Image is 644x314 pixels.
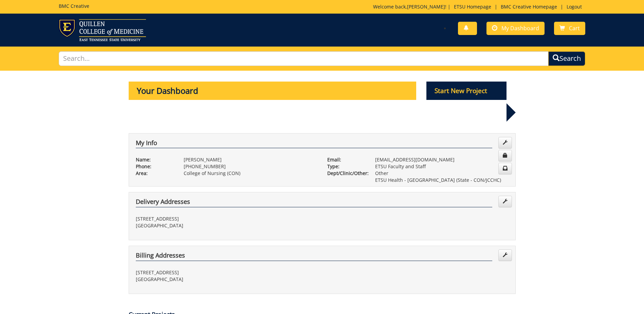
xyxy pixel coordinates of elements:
[450,3,495,10] a: ETSU Homepage
[136,276,317,283] p: [GEOGRAPHIC_DATA]
[136,252,492,261] h4: Billing Addresses
[129,82,417,100] p: Your Dashboard
[426,88,507,94] a: Start New Project
[498,150,512,161] a: Change Password
[498,163,512,174] a: Change Communication Preferences
[136,156,173,163] p: Name:
[498,249,512,261] a: Edit Addresses
[136,269,317,276] p: [STREET_ADDRESS]
[136,170,173,177] p: Area:
[548,51,585,66] button: Search
[426,82,507,100] p: Start New Project
[136,215,317,222] p: [STREET_ADDRESS]
[375,156,509,163] p: [EMAIL_ADDRESS][DOMAIN_NAME]
[136,222,317,229] p: [GEOGRAPHIC_DATA]
[136,163,173,170] p: Phone:
[407,3,445,10] a: [PERSON_NAME]
[569,24,580,32] span: Cart
[59,19,146,41] img: ETSU logo
[375,177,509,184] p: ETSU Health - [GEOGRAPHIC_DATA] (State - CON/JCCHC)
[563,3,585,10] a: Logout
[184,163,317,170] p: [PHONE_NUMBER]
[486,22,545,35] a: My Dashboard
[327,163,365,170] p: Type:
[497,3,560,10] a: BMC Creative Homepage
[375,163,509,170] p: ETSU Faculty and Staff
[498,196,512,207] a: Edit Addresses
[375,170,509,177] p: Other
[373,3,585,10] p: Welcome back, ! | | |
[59,3,89,8] h5: BMC Creative
[327,156,365,163] p: Email:
[498,137,512,149] a: Edit Info
[136,140,492,149] h4: My Info
[327,170,365,177] p: Dept/Clinic/Other:
[136,198,492,207] h4: Delivery Addresses
[184,170,317,177] p: College of Nursing (CON)
[501,24,539,32] span: My Dashboard
[184,156,317,163] p: [PERSON_NAME]
[59,51,549,66] input: Search...
[554,22,585,35] a: Cart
